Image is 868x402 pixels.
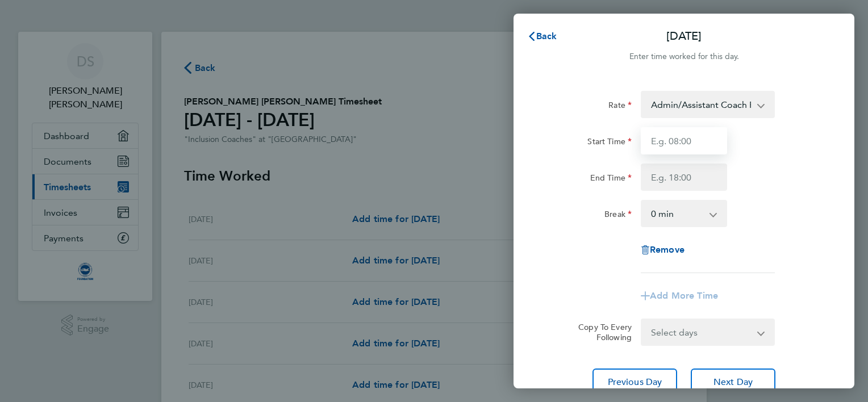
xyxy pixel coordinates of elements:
span: Remove [650,244,685,255]
button: Next Day [691,368,775,396]
label: Start Time [587,136,632,150]
div: Enter time worked for this day. [514,50,854,64]
input: E.g. 08:00 [641,127,727,154]
label: End Time [590,173,632,186]
label: Copy To Every Following [569,322,632,342]
button: Remove [641,245,685,254]
label: Break [604,209,632,223]
label: Rate [608,100,632,114]
span: Back [536,31,557,41]
span: Previous Day [608,376,662,388]
button: Previous Day [592,368,677,396]
input: E.g. 18:00 [641,164,727,191]
button: Back [516,25,569,48]
span: Next Day [713,376,753,388]
p: [DATE] [666,28,702,44]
